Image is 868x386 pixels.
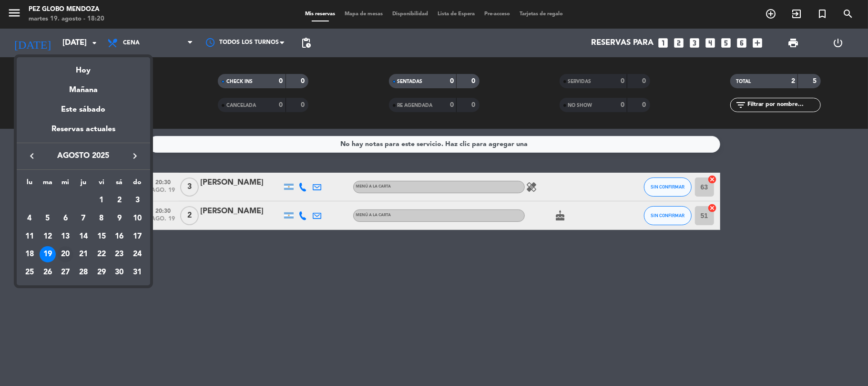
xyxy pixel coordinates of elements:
[111,177,129,192] th: sábado
[129,229,145,245] div: 17
[20,209,39,228] td: 4 de agosto de 2025
[21,229,38,245] div: 11
[21,264,38,281] div: 25
[93,246,110,262] div: 22
[56,263,74,282] td: 27 de agosto de 2025
[75,246,92,262] div: 21
[129,150,141,162] i: keyboard_arrow_right
[129,264,145,281] div: 31
[74,245,92,263] td: 21 de agosto de 2025
[20,177,39,192] th: lunes
[92,228,111,246] td: 15 de agosto de 2025
[129,210,145,227] div: 10
[93,210,110,227] div: 8
[17,123,150,143] div: Reservas actuales
[39,209,57,228] td: 5 de agosto de 2025
[17,96,150,123] div: Este sábado
[56,245,74,263] td: 20 de agosto de 2025
[111,192,127,209] div: 2
[21,246,38,262] div: 18
[39,245,57,263] td: 19 de agosto de 2025
[93,229,110,245] div: 15
[26,150,38,162] i: keyboard_arrow_left
[20,228,39,246] td: 11 de agosto de 2025
[111,210,127,227] div: 9
[40,210,56,227] div: 5
[40,229,56,245] div: 12
[20,263,39,282] td: 25 de agosto de 2025
[75,210,92,227] div: 7
[23,150,41,162] button: keyboard_arrow_left
[39,177,57,192] th: martes
[111,246,127,262] div: 23
[21,210,38,227] div: 4
[92,263,111,282] td: 29 de agosto de 2025
[17,77,150,96] div: Mañana
[57,264,73,281] div: 27
[75,264,92,281] div: 28
[111,209,129,228] td: 9 de agosto de 2025
[111,191,129,209] td: 2 de agosto de 2025
[39,228,57,246] td: 12 de agosto de 2025
[57,229,73,245] div: 13
[74,209,92,228] td: 7 de agosto de 2025
[111,228,129,246] td: 16 de agosto de 2025
[93,192,110,209] div: 1
[75,229,92,245] div: 14
[40,264,56,281] div: 26
[126,150,143,162] button: keyboard_arrow_right
[129,246,145,262] div: 24
[92,177,111,192] th: viernes
[20,191,92,209] td: AGO.
[111,263,129,282] td: 30 de agosto de 2025
[128,209,146,228] td: 10 de agosto de 2025
[57,210,73,227] div: 6
[92,245,111,263] td: 22 de agosto de 2025
[39,263,57,282] td: 26 de agosto de 2025
[128,191,146,209] td: 3 de agosto de 2025
[41,150,126,162] span: agosto 2025
[17,57,150,77] div: Hoy
[57,246,73,262] div: 20
[56,209,74,228] td: 6 de agosto de 2025
[128,228,146,246] td: 17 de agosto de 2025
[111,264,127,281] div: 30
[93,264,110,281] div: 29
[92,209,111,228] td: 8 de agosto de 2025
[74,228,92,246] td: 14 de agosto de 2025
[128,245,146,263] td: 24 de agosto de 2025
[74,263,92,282] td: 28 de agosto de 2025
[20,245,39,263] td: 18 de agosto de 2025
[92,191,111,209] td: 1 de agosto de 2025
[128,177,146,192] th: domingo
[128,263,146,282] td: 31 de agosto de 2025
[111,245,129,263] td: 23 de agosto de 2025
[40,246,56,262] div: 19
[111,229,127,245] div: 16
[56,177,74,192] th: miércoles
[74,177,92,192] th: jueves
[129,192,145,209] div: 3
[56,228,74,246] td: 13 de agosto de 2025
